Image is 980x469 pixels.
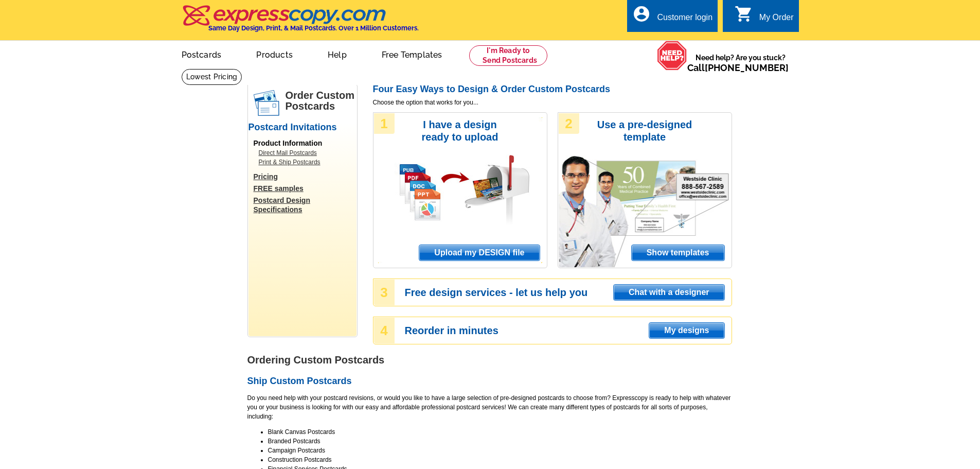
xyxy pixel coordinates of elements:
a: [PHONE_NUMBER] [705,62,789,73]
h2: Ship Custom Postcards [247,376,732,387]
span: My designs [649,323,724,338]
h1: Order Custom Postcards [286,90,357,112]
span: Choose the option that works for you... [373,98,732,107]
h3: Reorder in minutes [405,326,731,335]
a: Pricing [254,172,357,181]
div: 4 [374,318,395,343]
a: Upload my DESIGN file [419,245,540,261]
a: Same Day Design, Print, & Mail Postcards. Over 1 Million Customers. [182,12,419,32]
a: Help [311,42,363,66]
li: Blank Canvas Postcards [268,427,732,437]
span: Chat with a designer [614,285,724,300]
a: Direct Mail Postcards [259,148,351,158]
img: postcards.png [254,90,279,116]
span: Call [687,62,789,73]
h3: Use a pre-designed template [592,118,698,143]
span: Show templates [632,245,724,260]
h4: Same Day Design, Print, & Mail Postcards. Over 1 Million Customers. [208,24,419,32]
span: Upload my DESIGN file [419,245,539,260]
img: help [657,41,687,71]
a: Products [240,42,309,66]
div: 2 [559,113,579,134]
i: shopping_cart [735,5,753,23]
span: Product Information [254,139,323,147]
strong: Ordering Custom Postcards [247,354,385,366]
a: Postcards [165,42,238,66]
div: My Order [759,13,794,27]
li: Branded Postcards [268,437,732,446]
h2: Postcard Invitations [248,122,357,133]
div: Customer login [657,13,712,27]
a: Chat with a designer [613,284,724,301]
p: Do you need help with your postcard revisions, or would you like to have a large selection of pre... [247,393,732,421]
li: Construction Postcards [268,455,732,464]
a: Print & Ship Postcards [259,158,351,167]
li: Campaign Postcards [268,446,732,455]
h3: Free design services - let us help you [405,288,731,297]
a: shopping_cart My Order [735,11,794,24]
div: 1 [374,113,395,134]
h2: Four Easy Ways to Design & Order Custom Postcards [373,84,732,95]
div: 3 [374,280,395,305]
a: account_circle Customer login [632,11,712,24]
a: Show templates [631,245,725,261]
a: Free Templates [365,42,459,66]
span: Need help? Are you stuck? [687,53,794,73]
a: FREE samples [254,184,357,193]
h3: I have a design ready to upload [407,118,513,143]
a: Postcard Design Specifications [254,196,357,214]
a: My designs [649,322,724,339]
i: account_circle [632,5,651,23]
